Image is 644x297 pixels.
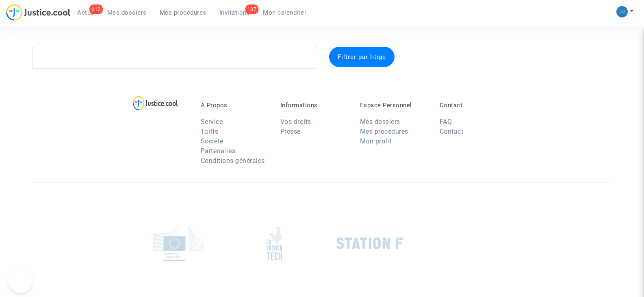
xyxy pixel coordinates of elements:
iframe: Help Scout Beacon - Open [8,269,33,293]
span: Mes dossiers [107,9,147,16]
a: Mon calendrier [256,7,313,19]
div: 137 [245,4,259,14]
a: Mon profil [360,137,392,145]
img: stationf.png [336,237,403,249]
a: Mes procédures [360,128,408,135]
a: FAQ [440,118,452,126]
img: europe_commision.png [153,226,204,261]
a: Tarifs [201,128,219,135]
a: 137Invitations [213,7,257,19]
img: logo-lg.svg [133,96,178,111]
a: 612Actus [71,7,101,19]
span: Filtrer par litige [338,53,386,61]
img: jc-logo.svg [6,4,71,21]
img: 5a1477657f894e90ed302d2948cf88b6 [616,6,628,17]
p: À Propos [201,102,268,109]
p: Contact [440,102,507,109]
p: Informations [280,102,348,109]
div: 612 [89,4,103,14]
span: Actus [77,9,94,16]
a: Conditions générales [201,157,265,165]
a: Partenaires [201,147,236,155]
span: Mes procédures [160,9,206,16]
span: Mon calendrier [263,9,306,16]
a: Mes dossiers [360,118,400,126]
p: Espace Personnel [360,102,427,109]
span: Invitations [219,9,250,16]
a: Vos droits [280,118,311,126]
a: Presse [280,128,301,135]
a: Mes procédures [153,7,213,19]
a: Service [201,118,223,126]
a: Société [201,137,223,145]
a: Contact [440,128,464,135]
a: Mes dossiers [101,7,153,19]
img: french_tech.png [267,226,282,261]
